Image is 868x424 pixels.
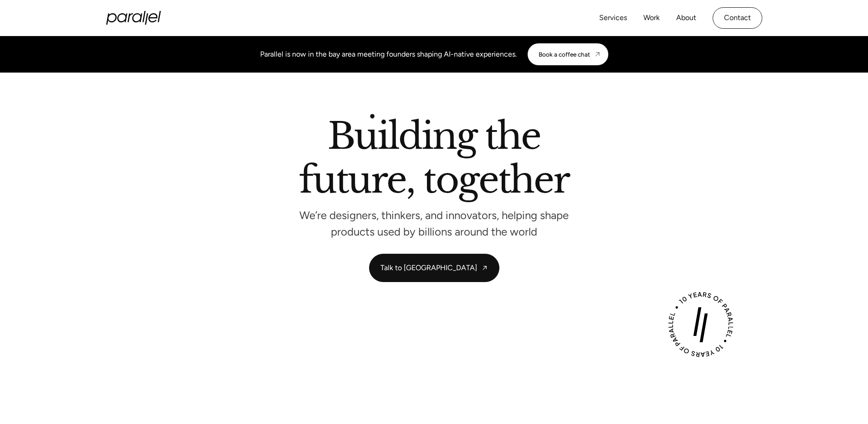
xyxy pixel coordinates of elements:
[298,211,571,236] p: We’re designers, thinkers, and innovators, helping shape products used by billions around the world
[594,51,601,58] img: CTA arrow image
[106,11,161,25] a: home
[528,43,608,65] a: Book a coffee chat
[299,118,569,202] h2: Building the future, together
[643,11,660,25] a: Work
[713,7,762,29] a: Contact
[260,49,517,60] div: Parallel is now in the bay area meeting founders shaping AI-native experiences.
[676,11,696,25] a: About
[599,11,627,25] a: Services
[539,51,590,58] div: Book a coffee chat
